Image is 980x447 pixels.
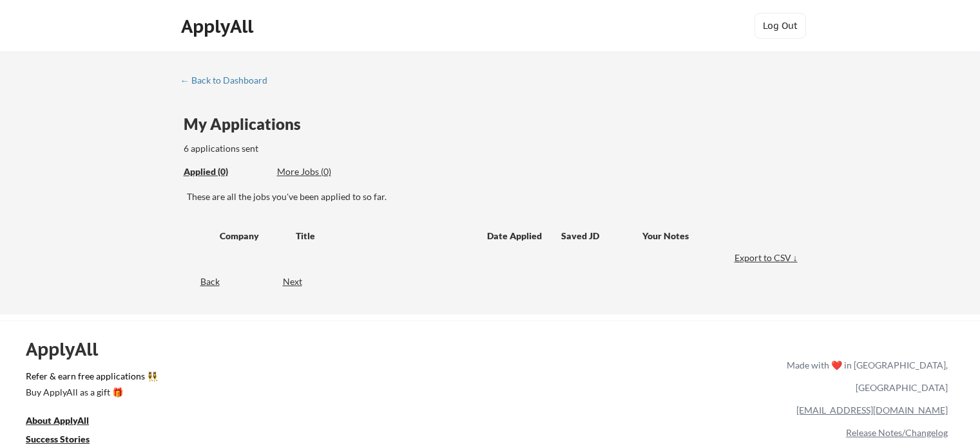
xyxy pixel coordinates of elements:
div: Next [283,275,317,288]
div: Your Notes [642,230,789,242]
div: Made with ❤️ in [GEOGRAPHIC_DATA], [GEOGRAPHIC_DATA] [782,354,948,399]
div: ApplyAll [26,338,113,360]
div: My Applications [184,116,311,132]
div: More Jobs (0) [277,165,372,178]
div: ← Back to Dashboard [180,76,277,85]
div: Company [220,230,284,242]
div: Applied (0) [184,165,267,178]
div: Saved JD [561,224,642,247]
div: Date Applied [487,230,544,242]
div: 6 applications sent [184,142,433,155]
div: These are all the jobs you've been applied to so far. [184,165,267,179]
a: [EMAIL_ADDRESS][DOMAIN_NAME] [796,405,948,415]
a: Release Notes/Changelog [846,427,948,438]
u: About ApplyAll [26,415,89,426]
a: ← Back to Dashboard [180,75,277,88]
div: ApplyAll [181,15,257,37]
div: These are all the jobs you've been applied to so far. [187,190,801,203]
a: About ApplyAll [26,414,107,430]
u: Success Stories [26,433,90,444]
div: Export to CSV ↓ [735,251,801,264]
a: Refer & earn free applications 👯‍♀️ [26,372,517,385]
div: Buy ApplyAll as a gift 🎁 [26,388,155,397]
div: Title [296,230,475,242]
div: Back [180,275,220,288]
div: These are job applications we think you'd be a good fit for, but couldn't apply you to automatica... [277,165,372,179]
button: Log Out [754,13,806,39]
a: Buy ApplyAll as a gift 🎁 [26,385,155,401]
